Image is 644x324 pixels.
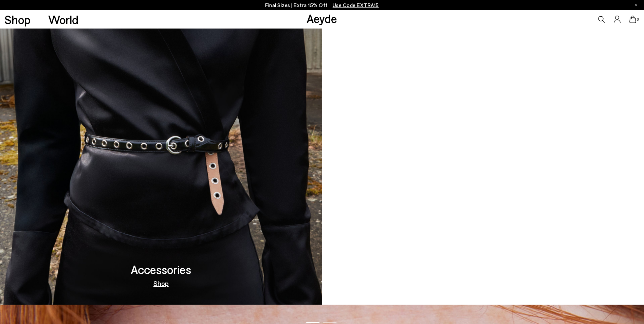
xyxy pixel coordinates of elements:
[333,2,379,8] span: Navigate to /collections/ss25-final-sizes
[306,322,319,323] span: Go to slide 1
[131,264,191,275] h3: Accessories
[4,14,31,25] a: Shop
[265,1,379,10] p: Final Sizes | Extra 15% Off
[307,11,337,25] a: Aeyde
[636,18,640,21] span: 0
[470,280,496,287] a: Out Now
[153,280,169,287] a: Shop
[629,16,636,23] a: 0
[48,14,78,25] a: World
[323,322,336,323] span: Go to slide 2
[437,264,529,275] h3: Moccasin Capsule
